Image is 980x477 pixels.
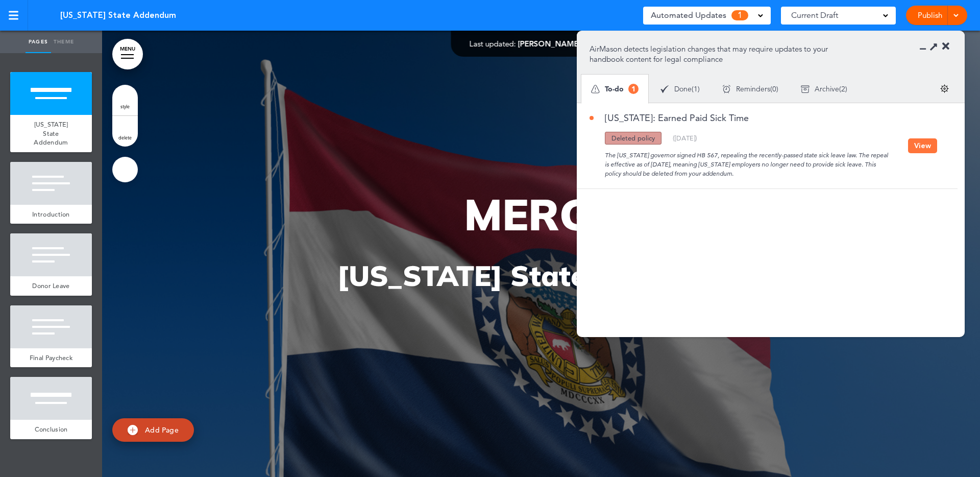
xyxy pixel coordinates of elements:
span: delete [118,134,132,140]
span: 1 [731,10,748,20]
a: MENU [112,39,143,69]
span: Current Draft [791,8,838,22]
div: The [US_STATE] governor signed HB 567, repealing the recently-passed state sick leave law. The re... [590,145,908,178]
a: delete [112,116,138,147]
button: View [908,138,937,153]
img: apu_icons_done.svg [660,85,669,93]
span: MERGE [464,187,618,241]
a: Introduction [10,205,92,224]
a: Donor Leave [10,276,92,296]
span: [PERSON_NAME] [518,39,581,49]
a: Final Paycheck [10,348,92,368]
span: Introduction [32,210,70,219]
a: [US_STATE] State Addendum [10,115,92,152]
a: Pages [26,31,51,53]
span: Last updated: [470,39,516,49]
a: Theme [51,31,77,53]
span: [US_STATE] State Addendum [337,258,745,293]
span: Final Paycheck [30,353,72,362]
span: 1 [628,84,639,94]
img: add.svg [128,425,138,435]
span: To-do [605,85,624,92]
div: ( ) [673,135,697,141]
div: — [470,40,613,47]
img: settings.svg [940,84,949,93]
span: Archive [815,85,839,92]
span: 2 [841,85,845,92]
span: [DATE] [675,134,695,142]
span: Reminders [736,85,770,92]
a: Conclusion [10,420,92,439]
span: 1 [694,85,698,92]
span: [US_STATE] State Addendum [60,10,176,21]
p: AirMason detects legislation changes that may require updates to your handbook content for legal ... [590,44,843,64]
span: [US_STATE] State Addendum [34,120,68,147]
span: Add Page [145,425,179,435]
span: Done [674,85,692,92]
span: Conclusion [35,425,68,434]
span: Donor Leave [32,281,69,290]
a: [US_STATE]: Earned Paid Sick Time [590,113,749,123]
div: Deleted policy [605,132,661,145]
span: Automated Updates [651,8,726,22]
div: ( ) [649,76,711,103]
span: 0 [772,85,776,92]
img: apu_icons_remind.svg [722,85,731,93]
img: apu_icons_todo.svg [591,85,600,93]
span: style [120,103,130,109]
a: Add Page [112,418,194,442]
div: ( ) [711,76,790,103]
img: apu_icons_archive.svg [801,85,810,93]
div: ( ) [790,76,859,103]
a: Publish [914,6,946,25]
a: style [112,85,138,115]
